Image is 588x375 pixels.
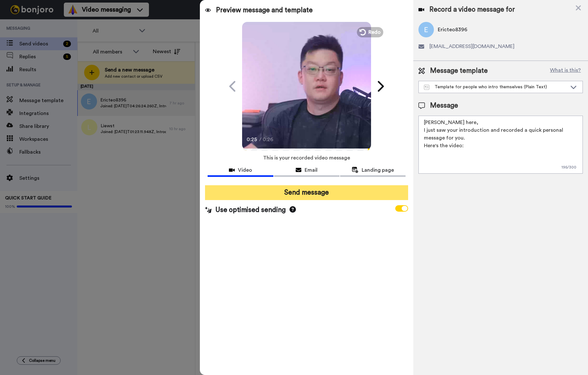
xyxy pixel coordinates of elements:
textarea: [PERSON_NAME] here, I just saw your introduction and recorded a quick personal message for you. H... [418,116,583,174]
span: 0:26 [263,136,274,143]
span: This is your recorded video message [263,151,350,165]
span: Email [305,166,318,174]
span: Message [430,101,458,111]
span: / [259,136,261,143]
span: Message template [430,66,488,76]
span: Landing page [362,166,394,174]
button: Send message [205,185,408,200]
span: [EMAIL_ADDRESS][DOMAIN_NAME] [429,43,514,50]
span: Use optimised sending [215,205,286,215]
span: Video [238,166,252,174]
span: 0:25 [247,136,258,143]
div: Template for people who intro themselves (Plain Text) [424,84,567,90]
img: Message-temps.svg [424,85,429,90]
button: What is this? [548,66,583,76]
